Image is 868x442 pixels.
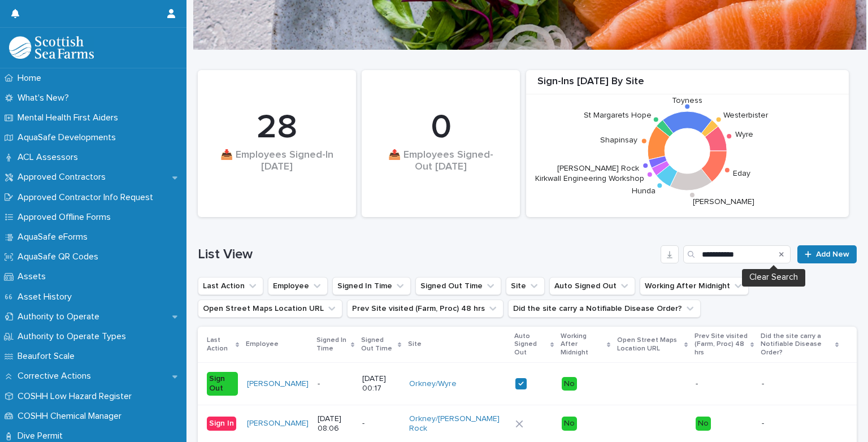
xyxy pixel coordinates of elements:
[762,419,839,428] p: -
[526,76,849,94] div: Sign-Ins [DATE] By Site
[13,431,72,441] p: Dive Permit
[207,334,233,355] p: Last Action
[761,330,832,359] p: Did the site carry a Notifiable Disease Order?
[683,245,791,263] input: Search
[723,111,769,119] text: Westerbister
[672,97,702,105] text: Toyness
[13,212,120,223] p: Approved Offline Forms
[13,411,131,422] p: COSHH Chemical Manager
[13,232,97,242] p: AquaSafe eForms
[198,277,263,295] button: Last Action
[506,277,545,295] button: Site
[693,198,755,206] text: [PERSON_NAME]
[347,300,504,318] button: Prev Site visited (Farm, Proc) 48 hrs
[362,374,400,393] p: [DATE] 00:17
[362,419,400,428] p: -
[198,363,857,405] tr: Sign Out[PERSON_NAME] -[DATE] 00:17Orkney/Wyre No--
[514,330,548,359] p: Auto Signed Out
[198,300,342,318] button: Open Street Maps Location URL
[13,371,100,382] p: Corrective Actions
[318,379,353,389] p: -
[408,338,422,350] p: Site
[508,300,701,318] button: Did the site carry a Notifiable Disease Order?
[207,417,236,431] div: Sign In
[13,331,135,342] p: Authority to Operate Types
[816,250,849,258] span: Add New
[409,379,457,389] a: Orkney/Wyre
[561,330,604,359] p: Working After Midnight
[381,107,501,148] div: 0
[640,277,749,295] button: Working After Midnight
[535,174,644,182] text: Kirkwall Engineering Workshop
[695,330,748,359] p: Prev Site visited (Farm, Proc) 48 hrs
[13,192,162,203] p: Approved Contractor Info Request
[361,334,395,355] p: Signed Out Time
[584,111,652,119] text: St Margarets Hope
[415,277,501,295] button: Signed Out Time
[13,152,87,163] p: ACL Assessors
[217,149,337,185] div: 📥 Employees Signed-In [DATE]
[13,311,108,322] p: Authority to Operate
[734,170,751,177] text: Eday
[268,277,328,295] button: Employee
[13,292,81,302] p: Asset History
[13,351,84,362] p: Beaufort Scale
[332,277,411,295] button: Signed In Time
[762,379,839,389] p: -
[13,172,115,183] p: Approved Contractors
[601,136,638,144] text: Shapinsay
[318,414,353,434] p: [DATE] 08:06
[696,379,753,389] p: -
[247,379,309,389] a: [PERSON_NAME]
[9,36,94,59] img: bPIBxiqnSb2ggTQWdOVV
[381,149,501,185] div: 📤 Employees Signed-Out [DATE]
[558,164,640,172] text: [PERSON_NAME] Rock
[13,112,127,123] p: Mental Health First Aiders
[549,277,635,295] button: Auto Signed Out
[13,132,125,143] p: AquaSafe Developments
[562,417,577,431] div: No
[247,419,309,428] a: [PERSON_NAME]
[409,414,506,434] a: Orkney/[PERSON_NAME] Rock
[13,93,78,103] p: What's New?
[13,252,107,262] p: AquaSafe QR Codes
[696,417,711,431] div: No
[797,245,857,263] a: Add New
[562,377,577,391] div: No
[13,391,141,402] p: COSHH Low Hazard Register
[13,73,50,84] p: Home
[198,246,656,263] h1: List View
[13,271,55,282] p: Assets
[207,372,238,396] div: Sign Out
[617,334,681,355] p: Open Street Maps Location URL
[632,187,656,195] text: Hunda
[246,338,279,350] p: Employee
[217,107,337,148] div: 28
[735,131,753,138] text: Wyre
[316,334,348,355] p: Signed In Time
